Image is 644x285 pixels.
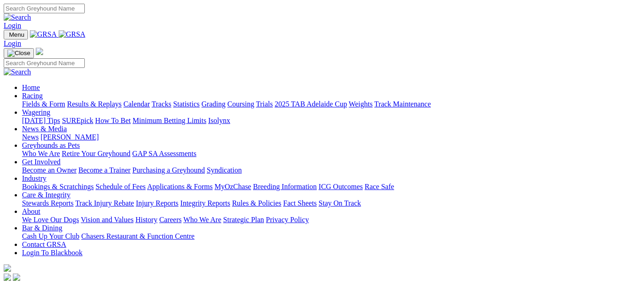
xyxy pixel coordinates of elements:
[4,58,85,68] input: Search
[275,100,347,108] a: 2025 TAB Adelaide Cup
[78,166,131,174] a: Become a Trainer
[22,183,94,190] a: Bookings & Scratchings
[22,100,65,108] a: Fields & Form
[4,274,11,281] img: facebook.svg
[62,150,131,157] a: Retire Your Greyhound
[4,4,85,13] input: Search
[349,100,373,108] a: Weights
[180,199,230,207] a: Integrity Reports
[22,166,640,174] div: Get Involved
[22,150,640,158] div: Greyhounds as Pets
[132,117,206,124] a: Minimum Betting Limits
[22,84,40,91] a: Home
[283,199,317,207] a: Fact Sheets
[22,199,640,207] div: Care & Integrity
[22,92,43,100] a: Racing
[22,133,640,141] div: News & Media
[22,232,79,240] a: Cash Up Your Club
[319,183,363,190] a: ICG Outcomes
[22,158,61,166] a: Get Involved
[95,117,131,124] a: How To Bet
[22,133,39,141] a: News
[4,22,21,29] a: Login
[81,216,133,224] a: Vision and Values
[22,183,640,191] div: Industry
[256,100,273,108] a: Trials
[22,207,40,215] a: About
[4,68,31,76] img: Search
[62,117,93,124] a: SUREpick
[81,232,194,240] a: Chasers Restaurant & Function Centre
[207,166,242,174] a: Syndication
[95,183,145,190] a: Schedule of Fees
[123,100,150,108] a: Calendar
[22,125,67,133] a: News & Media
[67,100,121,108] a: Results & Replays
[22,249,83,257] a: Login To Blackbook
[223,216,264,224] a: Strategic Plan
[4,39,21,47] a: Login
[36,48,43,55] img: logo-grsa-white.png
[9,31,24,38] span: Menu
[22,108,50,116] a: Wagering
[232,199,281,207] a: Rules & Policies
[22,216,640,224] div: About
[59,30,86,39] img: GRSA
[75,199,134,207] a: Track Injury Rebate
[374,100,431,108] a: Track Maintenance
[22,224,62,232] a: Bar & Dining
[22,199,73,207] a: Stewards Reports
[22,232,640,240] div: Bar & Dining
[136,199,178,207] a: Injury Reports
[4,264,11,272] img: logo-grsa-white.png
[319,199,361,207] a: Stay On Track
[147,183,213,190] a: Applications & Forms
[215,183,251,190] a: MyOzChase
[202,100,226,108] a: Grading
[132,150,197,157] a: GAP SA Assessments
[22,117,640,125] div: Wagering
[227,100,254,108] a: Coursing
[4,48,34,58] button: Toggle navigation
[22,150,60,157] a: Who We Are
[22,216,79,224] a: We Love Our Dogs
[13,274,20,281] img: twitter.svg
[159,216,182,224] a: Careers
[22,141,80,149] a: Greyhounds as Pets
[183,216,221,224] a: Who We Are
[208,117,230,124] a: Isolynx
[253,183,317,190] a: Breeding Information
[22,240,66,248] a: Contact GRSA
[22,100,640,108] div: Racing
[364,183,394,190] a: Race Safe
[266,216,309,224] a: Privacy Policy
[132,166,205,174] a: Purchasing a Greyhound
[7,50,30,57] img: Close
[22,174,46,182] a: Industry
[22,191,71,199] a: Care & Integrity
[4,13,31,22] img: Search
[152,100,171,108] a: Tracks
[40,133,99,141] a: [PERSON_NAME]
[4,30,28,39] button: Toggle navigation
[22,166,77,174] a: Become an Owner
[173,100,200,108] a: Statistics
[22,117,60,124] a: [DATE] Tips
[135,216,157,224] a: History
[30,30,57,39] img: GRSA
